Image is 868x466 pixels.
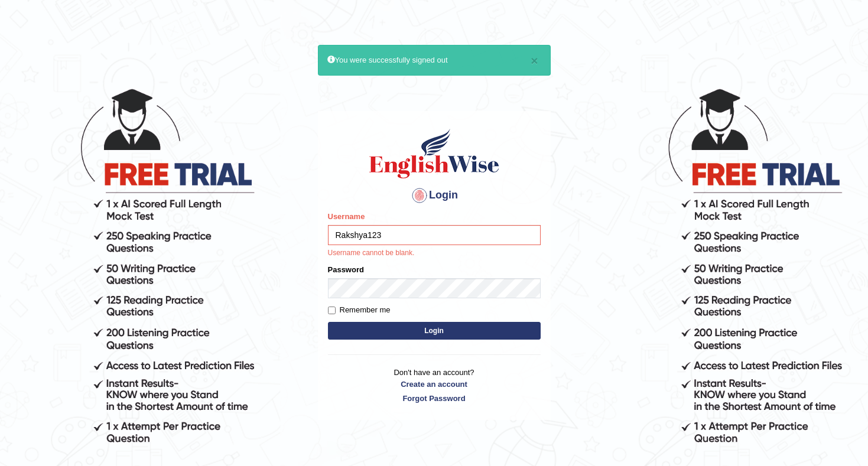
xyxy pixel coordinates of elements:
[328,322,541,340] button: Login
[328,304,391,316] label: Remember me
[328,186,541,205] h4: Login
[367,127,502,180] img: Logo of English Wise sign in for intelligent practice with AI
[328,248,541,259] p: Username cannot be blank.
[531,54,538,67] button: ×
[328,307,336,314] input: Remember me
[328,367,541,403] p: Don't have an account?
[328,211,365,222] label: Username
[328,393,541,404] a: Forgot Password
[328,264,364,275] label: Password
[318,45,551,75] div: You were successfully signed out
[328,379,541,390] a: Create an account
